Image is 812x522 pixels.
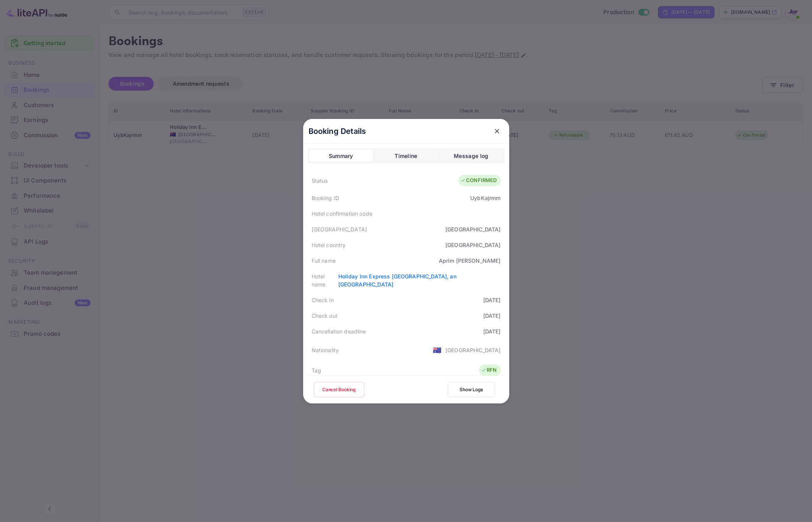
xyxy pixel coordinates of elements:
[312,241,346,249] div: Hotel country
[312,312,338,320] div: Check out
[454,151,488,161] div: Message log
[395,151,417,161] div: Timeline
[329,151,353,161] div: Summary
[314,382,364,397] button: Cancel Booking
[439,150,503,162] button: Message log
[433,343,442,357] span: United States
[483,327,501,335] div: [DATE]
[374,150,438,162] button: Timeline
[490,124,504,138] button: close
[312,177,328,185] div: Status
[312,210,372,218] div: Hotel confirmation code
[470,194,500,202] div: UybKajrmm
[312,346,339,354] div: Nationality
[312,272,338,288] div: Hotel name
[483,296,501,304] div: [DATE]
[309,150,373,162] button: Summary
[439,257,501,265] div: Aprim [PERSON_NAME]
[445,241,501,249] div: [GEOGRAPHIC_DATA]
[312,327,366,335] div: Cancellation deadline
[312,366,321,374] div: Tag
[448,382,495,397] button: Show Logs
[481,366,497,374] div: RFN
[312,194,339,202] div: Booking ID
[338,273,456,288] a: Holiday Inn Express [GEOGRAPHIC_DATA], an [GEOGRAPHIC_DATA]
[445,225,501,233] div: [GEOGRAPHIC_DATA]
[312,225,367,233] div: [GEOGRAPHIC_DATA]
[309,125,366,137] p: Booking Details
[483,312,501,320] div: [DATE]
[460,177,497,184] div: CONFIRMED
[312,257,336,265] div: Full name
[445,346,501,354] div: [GEOGRAPHIC_DATA]
[312,296,334,304] div: Check in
